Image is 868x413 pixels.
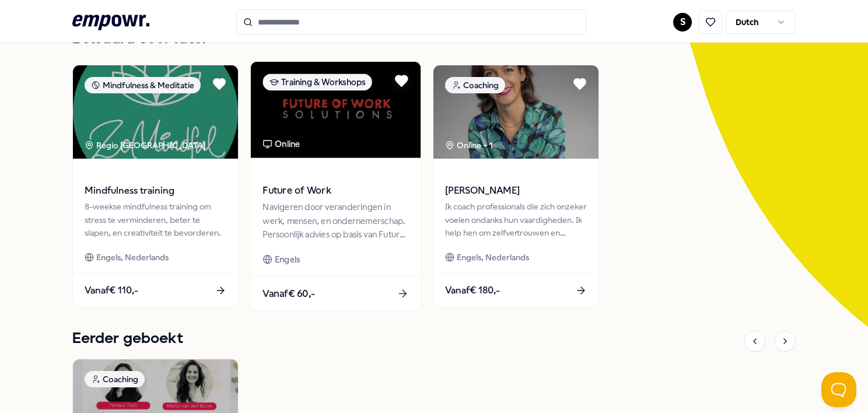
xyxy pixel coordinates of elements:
[673,13,692,32] button: S
[445,139,493,152] div: Online + 1
[262,183,408,198] span: Future of Work
[250,61,422,311] a: package imageTraining & WorkshopsOnlineFuture of WorkNavigeren door veranderingen in werk, mensen...
[72,65,239,307] a: package imageMindfulness & MeditatieRegio [GEOGRAPHIC_DATA] Mindfulness training8-weekse mindfuln...
[445,283,500,298] span: Vanaf € 180,-
[433,65,598,159] img: package image
[236,9,586,35] input: Search for products, categories or subcategories
[85,183,226,198] span: Mindfulness training
[85,77,201,93] div: Mindfulness & Meditatie
[85,139,208,152] div: Regio [GEOGRAPHIC_DATA]
[85,371,145,387] div: Coaching
[85,200,226,239] div: 8-weekse mindfulness training om stress te verminderen, beter te slapen, en creativiteit te bevor...
[262,201,408,241] div: Navigeren door veranderingen in werk, mensen, en ondernemerschap. Persoonlijk advies op basis van...
[262,137,300,150] div: Online
[72,327,183,351] h1: Eerder geboekt
[275,253,300,266] span: Engels
[85,283,138,298] span: Vanaf € 110,-
[96,251,169,264] span: Engels, Nederlands
[262,286,315,301] span: Vanaf € 60,-
[433,65,599,307] a: package imageCoachingOnline + 1[PERSON_NAME]Ik coach professionals die zich onzeker voelen ondank...
[457,251,529,264] span: Engels, Nederlands
[73,65,238,159] img: package image
[445,183,587,198] span: [PERSON_NAME]
[445,77,505,93] div: Coaching
[251,62,421,158] img: package image
[262,73,372,90] div: Training & Workshops
[445,200,587,239] div: Ik coach professionals die zich onzeker voelen ondanks hun vaardigheden. Ik help hen om zelfvertr...
[821,372,856,407] iframe: Help Scout Beacon - Open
